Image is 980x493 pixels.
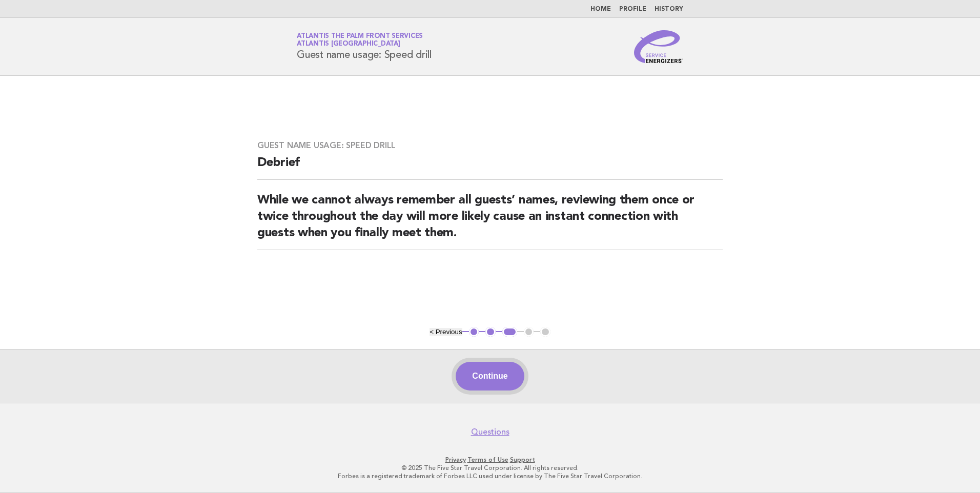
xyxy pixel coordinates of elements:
a: History [655,6,683,12]
p: Forbes is a registered trademark of Forbes LLC used under license by The Five Star Travel Corpora... [176,472,804,480]
h2: While we cannot always remember all guests’ names, reviewing them once or twice throughout the da... [257,192,723,250]
button: Continue [456,362,524,391]
a: Support [510,456,535,463]
img: Service Energizers [634,30,683,63]
button: 2 [485,327,496,337]
a: Home [590,6,611,12]
a: Terms of Use [467,456,508,463]
button: 1 [469,327,479,337]
span: Atlantis [GEOGRAPHIC_DATA] [297,41,400,48]
a: Questions [471,427,509,437]
h3: Guest name usage: Speed drill [257,140,723,151]
h1: Guest name usage: Speed drill [297,33,432,60]
a: Privacy [445,456,466,463]
p: · · [176,456,804,464]
a: Profile [619,6,646,12]
button: < Previous [430,328,462,336]
button: 3 [502,327,517,337]
a: Atlantis The Palm Front ServicesAtlantis [GEOGRAPHIC_DATA] [297,33,423,47]
p: © 2025 The Five Star Travel Corporation. All rights reserved. [176,464,804,472]
h2: Debrief [257,155,723,180]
